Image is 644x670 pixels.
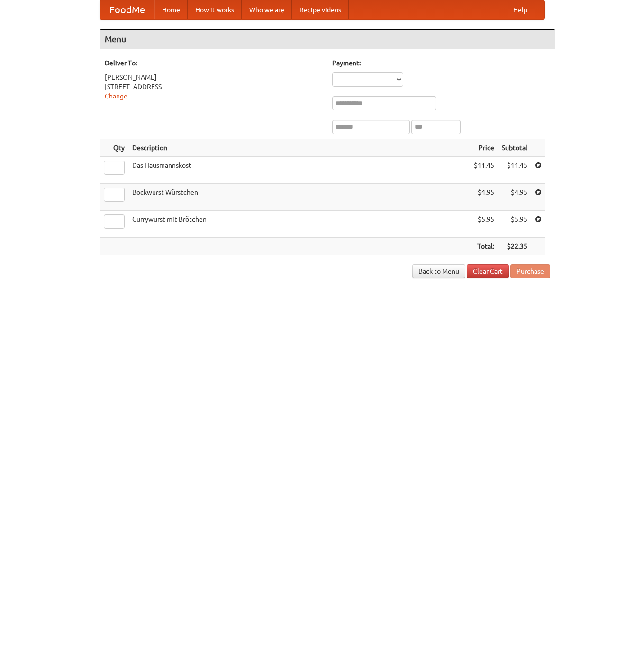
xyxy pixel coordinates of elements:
[332,58,550,68] h5: Payment:
[498,157,531,184] td: $11.45
[412,264,465,278] a: Back to Menu
[105,82,323,91] div: [STREET_ADDRESS]
[470,157,498,184] td: $11.45
[128,157,470,184] td: Das Hausmannskost
[470,184,498,211] td: $4.95
[470,238,498,255] th: Total:
[100,0,154,19] a: FoodMe
[498,184,531,211] td: $4.95
[128,211,470,238] td: Currywurst mit Brötchen
[242,0,292,19] a: Who we are
[506,0,535,19] a: Help
[498,139,531,157] th: Subtotal
[292,0,349,19] a: Recipe videos
[128,184,470,211] td: Bockwurst Würstchen
[510,264,550,278] button: Purchase
[105,72,323,82] div: [PERSON_NAME]
[498,211,531,238] td: $5.95
[105,58,323,68] h5: Deliver To:
[498,238,531,255] th: $22.35
[105,92,127,100] a: Change
[470,139,498,157] th: Price
[188,0,242,19] a: How it works
[100,30,555,49] h4: Menu
[100,139,128,157] th: Qty
[128,139,470,157] th: Description
[470,211,498,238] td: $5.95
[154,0,188,19] a: Home
[467,264,509,278] a: Clear Cart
